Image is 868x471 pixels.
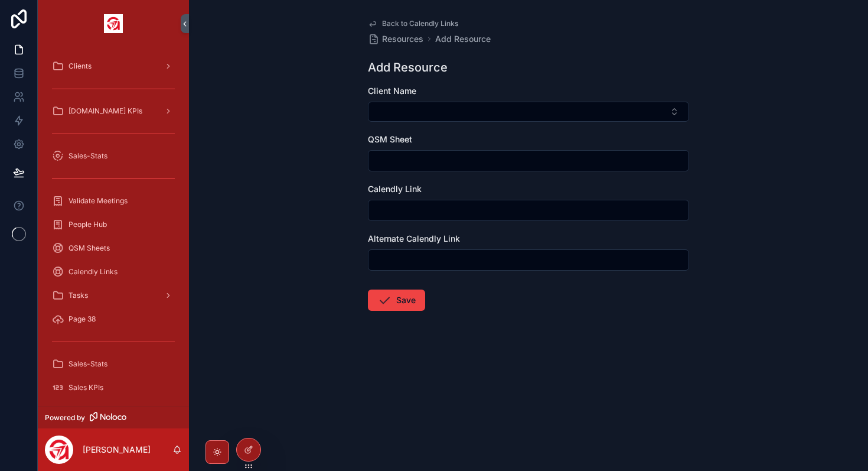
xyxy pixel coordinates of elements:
[38,47,189,407] div: scrollable content
[104,14,123,33] img: App logo
[368,233,460,243] span: Alternate Calendly Link
[368,86,416,96] span: Client Name
[68,359,107,369] span: Sales-Stats
[68,106,142,116] span: [DOMAIN_NAME] KPIs
[435,33,491,45] a: Add Resource
[382,19,458,28] span: Back to Calendly Links
[382,33,423,45] span: Resources
[68,267,118,277] span: Calendly Links
[68,243,110,253] span: QSM Sheets
[45,308,182,330] a: Page 38
[68,61,92,71] span: Clients
[45,56,182,77] a: Clients
[68,291,88,300] span: Tasks
[45,285,182,306] a: Tasks
[45,238,182,259] a: QSM Sheets
[368,33,423,45] a: Resources
[45,100,182,122] a: [DOMAIN_NAME] KPIs
[45,145,182,167] a: Sales-Stats
[45,214,182,235] a: People Hub
[45,261,182,282] a: Calendly Links
[68,314,96,324] span: Page 38
[368,102,689,122] button: Select Button
[368,59,448,76] h1: Add Resource
[68,151,107,161] span: Sales-Stats
[38,407,189,428] a: Powered by
[368,184,422,194] span: Calendly Link
[45,413,85,423] span: Powered by
[68,196,128,206] span: Validate Meetings
[368,134,412,144] span: QSM Sheet
[68,383,103,392] span: Sales KPIs
[83,444,151,456] p: [PERSON_NAME]
[68,220,107,229] span: People Hub
[368,19,458,28] a: Back to Calendly Links
[45,353,182,375] a: Sales-Stats
[45,377,182,398] a: Sales KPIs
[45,190,182,212] a: Validate Meetings
[368,290,425,311] button: Save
